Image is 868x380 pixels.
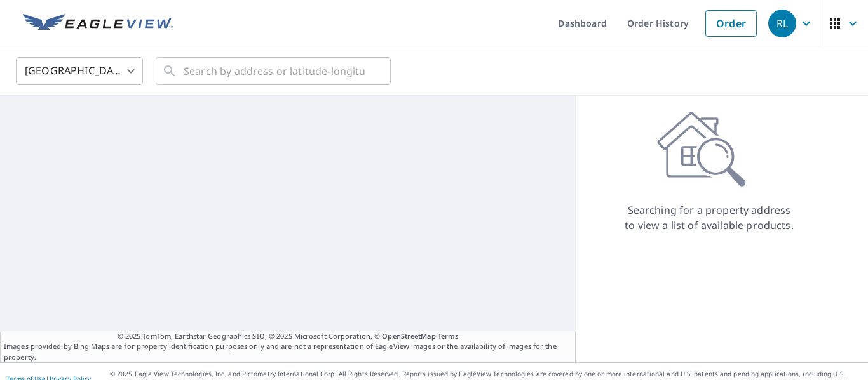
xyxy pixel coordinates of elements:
img: EV Logo [23,14,173,33]
span: © 2025 TomTom, Earthstar Geographics SIO, © 2025 Microsoft Corporation, © [118,331,459,342]
input: Search by address or latitude-longitude [184,53,365,89]
a: OpenStreetMap [382,331,435,341]
p: Searching for a property address to view a list of available products. [624,202,794,233]
div: RL [768,10,796,37]
a: Terms [438,331,459,341]
a: Order [705,10,757,37]
div: [GEOGRAPHIC_DATA] [16,53,143,89]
